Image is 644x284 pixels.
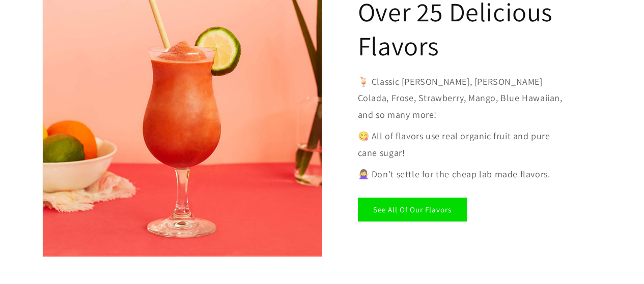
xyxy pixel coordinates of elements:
[358,128,567,161] p: 😋 All of flavors use real organic fruit and pure cane sugar!
[358,74,567,123] p: 🍹 Classic [PERSON_NAME], [PERSON_NAME] Colada, Frose, Strawberry, Mango, Blue Hawaiian, and so ma...
[358,166,567,182] p: 🙅‍♀️ Don't settle for the cheap lab made flavors.
[358,198,467,222] a: See All Of Our Flavors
